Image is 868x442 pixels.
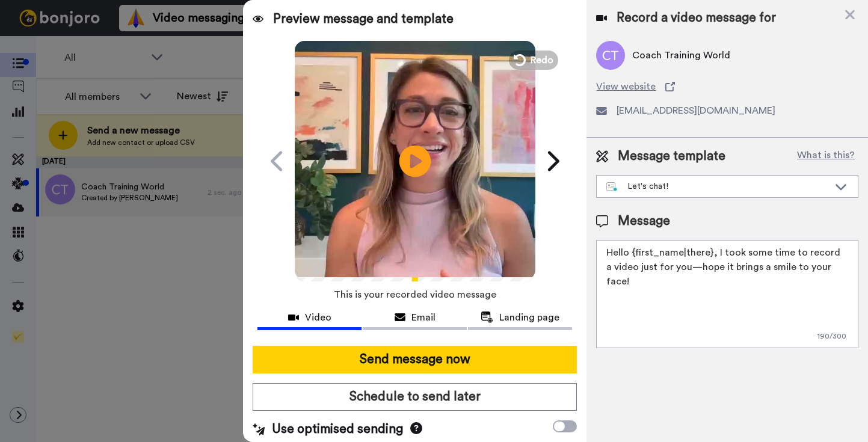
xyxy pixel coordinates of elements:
span: Message [618,212,670,230]
a: View website [596,79,858,94]
span: Use optimised sending [272,420,403,438]
span: Video [305,310,331,325]
span: This is your recorded video message [334,281,496,308]
textarea: Hello {first_name|there}, I took some time to record a video just for you—hope it brings a smile ... [596,240,858,348]
img: nextgen-template.svg [606,182,618,192]
button: Schedule to send later [253,383,577,411]
button: Send message now [253,346,577,373]
span: View website [596,79,656,94]
span: Email [411,310,436,325]
span: Landing page [499,310,559,325]
div: Let's chat! [606,180,829,192]
span: Message template [618,147,725,165]
span: [EMAIL_ADDRESS][DOMAIN_NAME] [617,103,775,118]
button: What is this? [793,147,858,165]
